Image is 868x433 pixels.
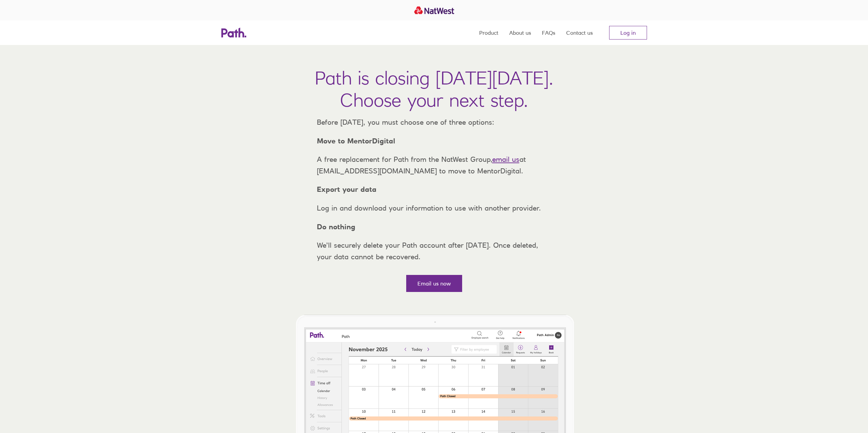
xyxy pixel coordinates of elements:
[542,20,555,45] a: FAQs
[317,222,355,231] strong: Do nothing
[311,239,557,262] p: We’ll securely delete your Path account after [DATE]. Once deleted, your data cannot be recovered.
[311,117,557,128] p: Before [DATE], you must choose one of three options:
[609,26,647,40] a: Log in
[317,185,377,194] strong: Export your data
[311,202,557,214] p: Log in and download your information to use with another provider.
[315,67,553,111] h1: Path is closing [DATE][DATE]. Choose your next step.
[317,137,395,145] strong: Move to MentorDigital
[509,20,531,45] a: About us
[479,20,498,45] a: Product
[311,154,557,176] p: A free replacement for Path from the NatWest Group, at [EMAIL_ADDRESS][DOMAIN_NAME] to move to Me...
[406,275,462,292] a: Email us now
[492,155,519,164] a: email us
[566,20,593,45] a: Contact us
